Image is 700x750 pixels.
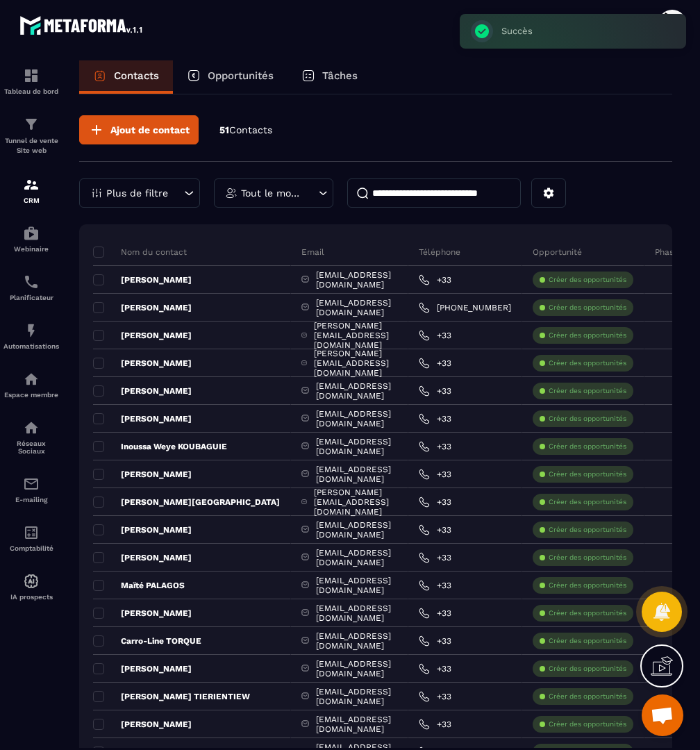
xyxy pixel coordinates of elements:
[419,608,451,619] a: +33
[419,719,451,730] a: +33
[3,440,59,455] p: Réseaux Sociaux
[549,608,626,618] p: Créer des opportunités
[93,302,192,313] p: [PERSON_NAME]
[419,469,451,480] a: +33
[549,581,626,590] p: Créer des opportunités
[3,136,59,156] p: Tunnel de vente Site web
[229,124,272,135] span: Contacts
[3,106,59,166] a: formationformationTunnel de vente Site web
[3,245,59,253] p: Webinaire
[23,524,40,541] img: accountant
[419,247,460,258] p: Téléphone
[3,342,59,350] p: Automatisations
[93,635,201,647] p: Carro-Line TORQUE
[23,274,40,290] img: scheduler
[419,330,451,341] a: +33
[419,302,511,313] a: [PHONE_NUMBER]
[23,419,40,436] img: social-network
[93,580,185,591] p: Maïté PALAGOS
[23,67,40,84] img: formation
[419,552,451,563] a: +33
[23,176,40,193] img: formation
[3,263,59,312] a: schedulerschedulerPlanificateur
[23,476,40,492] img: email
[3,409,59,465] a: social-networksocial-networkRéseaux Sociaux
[419,413,451,424] a: +33
[23,371,40,387] img: automations
[419,635,451,647] a: +33
[419,441,451,452] a: +33
[549,331,626,340] p: Créer des opportunités
[3,197,59,204] p: CRM
[106,188,168,198] p: Plus de filtre
[549,275,626,285] p: Créer des opportunités
[3,294,59,301] p: Planificateur
[549,664,626,674] p: Créer des opportunités
[93,385,192,397] p: [PERSON_NAME]
[173,60,287,94] a: Opportunités
[241,188,303,198] p: Tout le monde
[419,663,451,674] a: +33
[3,496,59,503] p: E-mailing
[93,247,187,258] p: Nom du contact
[549,719,626,729] p: Créer des opportunités
[3,215,59,263] a: automationsautomationsWebinaire
[3,312,59,360] a: automationsautomationsAutomatisations
[642,694,683,736] div: Ouvrir le chat
[3,391,59,399] p: Espace membre
[3,514,59,562] a: accountantaccountantComptabilité
[549,303,626,312] p: Créer des opportunités
[655,247,678,258] p: Phase
[419,524,451,535] a: +33
[3,593,59,601] p: IA prospects
[419,358,451,369] a: +33
[93,663,192,674] p: [PERSON_NAME]
[549,358,626,368] p: Créer des opportunités
[114,69,159,82] p: Contacts
[3,166,59,215] a: formationformationCRM
[19,12,144,37] img: logo
[93,274,192,285] p: [PERSON_NAME]
[549,386,626,396] p: Créer des opportunités
[3,87,59,95] p: Tableau de bord
[23,573,40,590] img: automations
[93,497,280,508] p: [PERSON_NAME][GEOGRAPHIC_DATA]
[219,124,272,137] p: 51
[93,608,192,619] p: [PERSON_NAME]
[549,525,626,535] p: Créer des opportunités
[322,69,358,82] p: Tâches
[3,360,59,409] a: automationsautomationsEspace membre
[23,225,40,242] img: automations
[419,497,451,508] a: +33
[549,636,626,646] p: Créer des opportunités
[419,691,451,702] a: +33
[549,414,626,424] p: Créer des opportunités
[3,57,59,106] a: formationformationTableau de bord
[419,385,451,397] a: +33
[93,691,250,702] p: [PERSON_NAME] TIERIENTIEW
[93,719,192,730] p: [PERSON_NAME]
[79,115,199,144] button: Ajout de contact
[93,358,192,369] p: [PERSON_NAME]
[549,497,626,507] p: Créer des opportunités
[549,553,626,562] p: Créer des opportunités
[533,247,582,258] p: Opportunité
[3,544,59,552] p: Comptabilité
[287,60,372,94] a: Tâches
[301,247,324,258] p: Email
[93,413,192,424] p: [PERSON_NAME]
[93,524,192,535] p: [PERSON_NAME]
[419,580,451,591] a: +33
[93,330,192,341] p: [PERSON_NAME]
[93,441,227,452] p: Inoussa Weye KOUBAGUIE
[3,465,59,514] a: emailemailE-mailing
[93,469,192,480] p: [PERSON_NAME]
[549,469,626,479] p: Créer des opportunités
[208,69,274,82] p: Opportunités
[23,116,40,133] img: formation
[549,692,626,701] p: Créer des opportunités
[93,552,192,563] p: [PERSON_NAME]
[23,322,40,339] img: automations
[549,442,626,451] p: Créer des opportunités
[419,274,451,285] a: +33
